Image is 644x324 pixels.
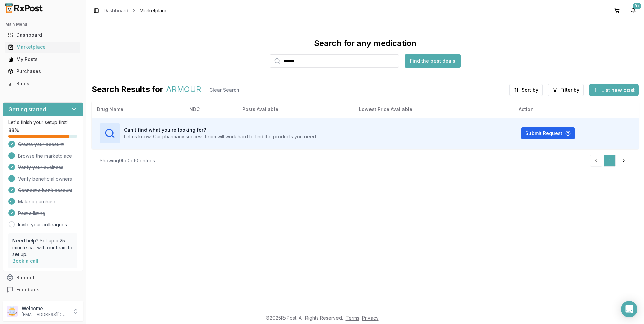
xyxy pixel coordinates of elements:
button: Clear Search [204,84,245,96]
h2: Main Menu [5,22,80,27]
p: Let's finish your setup first! [8,119,77,126]
span: Create your account [18,141,64,148]
a: Dashboard [5,29,80,41]
span: Post a listing [18,210,45,217]
div: Purchases [8,68,78,75]
th: Posts Available [237,101,354,118]
p: Welcome [22,305,68,312]
span: Browse the marketplace [18,153,72,159]
th: Action [513,101,639,118]
a: 1 [604,155,616,167]
nav: breadcrumb [104,7,168,14]
th: Drug Name [92,101,184,118]
span: Filter by [560,87,579,93]
div: Showing 0 to 0 of 0 entries [100,157,155,164]
a: Invite your colleagues [18,221,67,228]
div: My Posts [8,56,78,63]
span: List new post [601,86,635,94]
a: Sales [5,77,80,90]
a: Purchases [5,65,80,77]
a: Go to next page [617,155,631,167]
div: Marketplace [8,44,78,51]
button: Marketplace [3,42,83,53]
a: Marketplace [5,41,80,53]
button: Support [3,271,83,284]
button: Find the best deals [405,54,461,68]
img: RxPost Logo [3,3,46,13]
h3: Can't find what you're looking for? [124,127,317,133]
button: Purchases [3,66,83,77]
span: Verify your business [18,164,63,171]
p: Let us know! Our pharmacy success team will work hard to find the products you need. [124,133,317,140]
a: Terms [346,315,359,321]
nav: pagination [590,155,631,167]
span: 88 % [8,127,19,134]
th: Lowest Price Available [354,101,513,118]
span: Search Results for [92,84,163,96]
div: Dashboard [8,32,78,38]
a: Book a call [12,258,38,264]
button: Dashboard [3,30,83,40]
p: [EMAIL_ADDRESS][DOMAIN_NAME] [22,312,68,317]
div: Sales [8,80,78,87]
span: Feedback [16,286,39,293]
span: ARMOUR [166,84,201,96]
button: List new post [589,84,639,96]
div: 9+ [633,3,641,9]
span: Connect a bank account [18,187,72,194]
a: Dashboard [104,7,128,14]
div: Search for any medication [314,38,416,49]
a: Privacy [362,315,379,321]
button: Sort by [509,84,543,96]
img: User avatar [7,306,18,317]
a: My Posts [5,53,80,65]
span: Sort by [522,87,538,93]
button: 9+ [628,5,639,16]
button: Sales [3,78,83,89]
a: List new post [589,87,639,94]
span: Verify beneficial owners [18,175,72,182]
button: Submit Request [521,127,575,139]
th: NDC [184,101,237,118]
h3: Getting started [8,105,46,114]
span: Make a purchase [18,198,57,205]
span: Marketplace [140,7,168,14]
div: Open Intercom Messenger [621,301,637,317]
p: Need help? Set up a 25 minute call with our team to set up. [12,237,73,258]
button: Feedback [3,284,83,296]
button: Filter by [548,84,584,96]
button: My Posts [3,54,83,65]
